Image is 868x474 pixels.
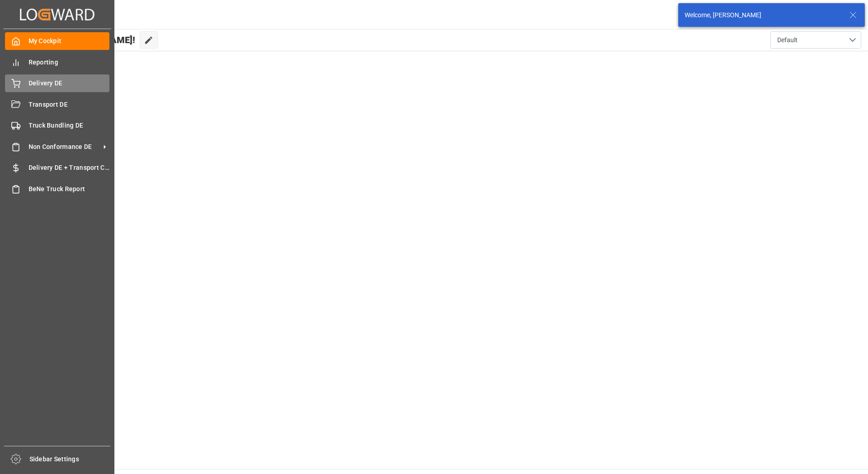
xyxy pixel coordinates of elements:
a: Delivery DE + Transport Cost [5,159,109,177]
span: Truck Bundling DE [29,121,110,130]
span: Delivery DE + Transport Cost [29,163,110,173]
a: Transport DE [5,95,109,113]
span: Hello [PERSON_NAME]! [38,31,135,49]
span: BeNe Truck Report [29,184,110,194]
a: Delivery DE [5,74,109,92]
span: Transport DE [29,100,110,109]
span: Default [777,35,798,45]
span: My Cockpit [29,36,110,46]
a: My Cockpit [5,32,109,50]
div: Welcome, [PERSON_NAME] [685,10,841,20]
button: open menu [770,31,861,49]
a: Truck Bundling DE [5,117,109,134]
a: BeNe Truck Report [5,180,109,197]
span: Reporting [29,58,110,67]
span: Non Conformance DE [29,142,100,152]
span: Delivery DE [29,79,110,88]
span: Sidebar Settings [30,454,111,464]
a: Reporting [5,53,109,71]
